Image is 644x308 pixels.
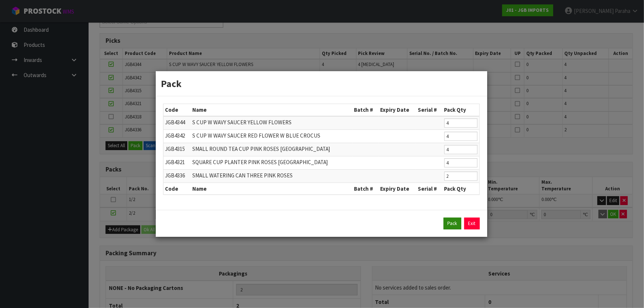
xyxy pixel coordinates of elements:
[442,104,479,116] th: Pack Qty
[190,183,352,194] th: Name
[165,159,185,166] span: JGB4321
[161,77,482,90] h3: Pack
[165,172,185,179] span: JGB4336
[464,218,480,229] a: Exit
[165,119,185,126] span: JGB4344
[165,132,185,139] span: JGB4342
[192,172,293,179] span: SMALL WATERING CAN THREE PINK ROSES
[163,104,190,116] th: Code
[165,145,185,152] span: JGB4315
[379,183,416,194] th: Expiry Date
[352,104,379,116] th: Batch #
[416,183,442,194] th: Serial #
[192,145,330,152] span: SMALL ROUND TEA CUP PINK ROSES [GEOGRAPHIC_DATA]
[416,104,442,116] th: Serial #
[192,119,292,126] span: S CUP W WAVY SAUCER YELLOW FLOWERS
[192,159,328,166] span: SQUARE CUP PLANTER PINK ROSES [GEOGRAPHIC_DATA]
[379,104,416,116] th: Expiry Date
[352,183,379,194] th: Batch #
[442,183,479,194] th: Pack Qty
[190,104,352,116] th: Name
[444,218,461,229] button: Pack
[163,183,190,194] th: Code
[192,132,320,139] span: S CUP W WAVY SAUCER RED FLOWER W BLUE CROCUS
